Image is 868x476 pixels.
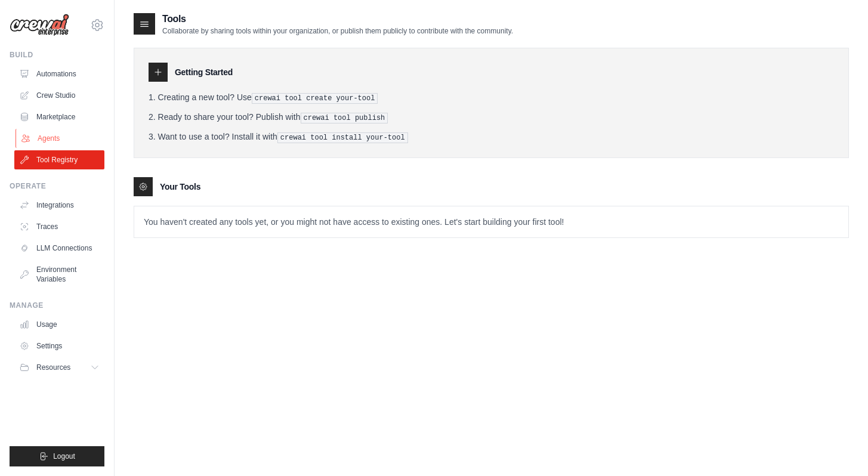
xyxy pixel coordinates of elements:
a: Tool Registry [14,150,104,169]
p: Collaborate by sharing tools within your organization, or publish them publicly to contribute wit... [162,26,513,36]
h3: Getting Started [175,66,233,78]
pre: crewai tool create your-tool [252,93,378,104]
li: Creating a new tool? Use [149,91,834,104]
pre: crewai tool publish [301,113,388,123]
a: Settings [14,336,104,356]
a: Agents [16,129,106,148]
img: Logo [10,14,69,36]
a: Environment Variables [14,260,104,289]
a: Marketplace [14,107,104,126]
a: Integrations [14,196,104,215]
div: Manage [10,301,104,310]
p: You haven't created any tools yet, or you might not have access to existing ones. Let's start bui... [134,206,848,237]
h3: Your Tools [160,181,200,193]
a: Crew Studio [14,86,104,105]
h2: Tools [162,12,513,26]
button: Resources [14,358,104,377]
li: Want to use a tool? Install it with [149,131,834,143]
a: Automations [14,64,104,84]
li: Ready to share your tool? Publish with [149,111,834,123]
span: Logout [53,452,75,461]
pre: crewai tool install your-tool [277,132,408,143]
button: Logout [10,446,104,466]
a: Usage [14,315,104,334]
span: Resources [36,363,70,372]
div: Build [10,50,104,60]
a: LLM Connections [14,239,104,258]
div: Operate [10,181,104,191]
a: Traces [14,217,104,236]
